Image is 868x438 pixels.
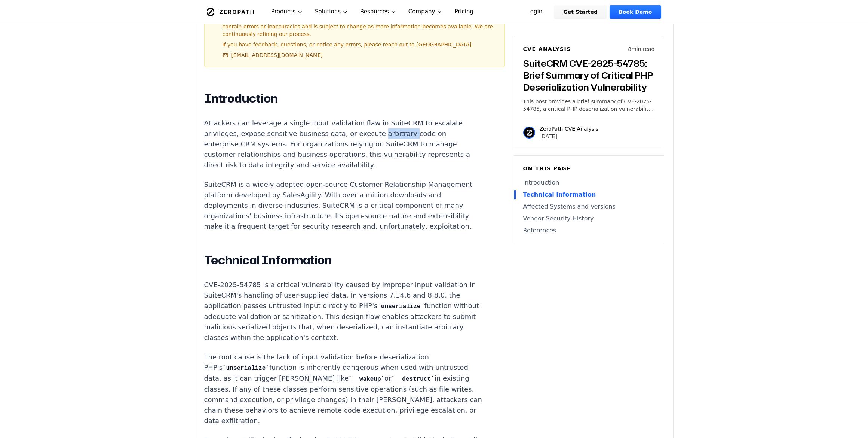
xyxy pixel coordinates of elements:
a: Login [518,5,552,19]
code: __wakeup [349,376,384,383]
p: If you have feedback, questions, or notice any errors, please reach out to [GEOGRAPHIC_DATA]. [223,41,499,48]
a: Technical Information [523,190,655,199]
code: __destruct [392,376,435,383]
a: [EMAIL_ADDRESS][DOMAIN_NAME] [223,51,323,59]
img: ZeroPath CVE Analysis [523,127,535,139]
a: References [523,226,655,235]
p: [DATE] [540,133,599,140]
a: Get Started [554,5,607,19]
a: Affected Systems and Versions [523,202,655,211]
code: unserialize [377,303,424,310]
h3: SuiteCRM CVE-2025-54785: Brief Summary of Critical PHP Deserialization Vulnerability [523,57,655,93]
p: Attackers can leverage a single input validation flaw in SuiteCRM to escalate privileges, expose ... [204,118,482,170]
h6: On this page [523,165,655,172]
a: Book Demo [610,5,661,19]
p: This CVE analysis is an experimental publication that is completely AI-generated. The content may... [223,15,499,38]
h6: CVE Analysis [523,45,571,53]
p: The root cause is the lack of input validation before deserialization. PHP's function is inherent... [204,352,482,426]
a: Introduction [523,178,655,187]
p: ZeroPath CVE Analysis [540,125,599,133]
p: 8 min read [628,45,654,53]
code: unserialize [223,365,269,372]
p: CVE-2025-54785 is a critical vulnerability caused by improper input validation in SuiteCRM's hand... [204,280,482,343]
h2: Introduction [204,91,482,106]
h2: Technical Information [204,253,482,268]
a: Vendor Security History [523,214,655,223]
p: This post provides a brief summary of CVE-2025-54785, a critical PHP deserialization vulnerabilit... [523,98,655,113]
p: SuiteCRM is a widely adopted open-source Customer Relationship Management platform developed by S... [204,179,482,232]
